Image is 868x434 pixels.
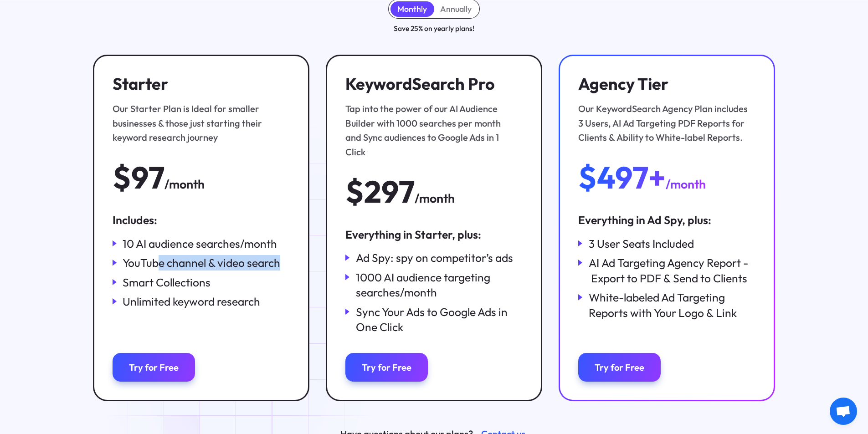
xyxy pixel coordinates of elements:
div: 10 AI audience searches/month [123,236,277,251]
div: Annually [440,4,472,14]
a: Try for Free [113,353,195,382]
div: $497+ [578,161,666,194]
div: /month [164,175,205,194]
h3: KeywordSearch Pro [345,74,517,94]
div: /month [415,189,455,208]
div: Everything in Starter, plus: [345,227,523,242]
div: $297 [345,175,415,208]
div: Our KeywordSearch Agency Plan includes 3 Users, AI Ad Targeting PDF Reports for Clients & Ability... [578,102,750,144]
a: Open chat [830,398,857,425]
h3: Starter [113,74,284,94]
div: Tap into the power of our AI Audience Builder with 1000 searches per month and Sync audiences to ... [345,102,517,159]
div: Everything in Ad Spy, plus: [578,212,755,228]
div: Save 25% on yearly plans! [394,23,474,34]
div: AI Ad Targeting Agency Report - Export to PDF & Send to Clients [589,255,755,286]
a: Try for Free [578,353,661,382]
div: Includes: [113,212,290,228]
div: Monthly [397,4,427,14]
div: Our Starter Plan is Ideal for smaller businesses & those just starting their keyword research jou... [113,102,284,144]
div: $97 [113,161,164,194]
div: Try for Free [362,362,411,373]
div: /month [666,175,706,194]
div: Smart Collections [123,275,211,290]
a: Try for Free [345,353,428,382]
div: Try for Free [129,362,179,373]
div: Ad Spy: spy on competitor’s ads [356,250,513,266]
div: YouTube channel & video search [123,255,280,271]
div: 3 User Seats Included [589,236,694,251]
div: Try for Free [595,362,644,373]
div: White-labeled Ad Targeting Reports with Your Logo & Link [589,290,755,320]
div: Sync Your Ads to Google Ads in One Click [356,304,523,335]
div: Unlimited keyword research [123,294,260,309]
h3: Agency Tier [578,74,750,94]
div: 1000 AI audience targeting searches/month [356,270,523,300]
